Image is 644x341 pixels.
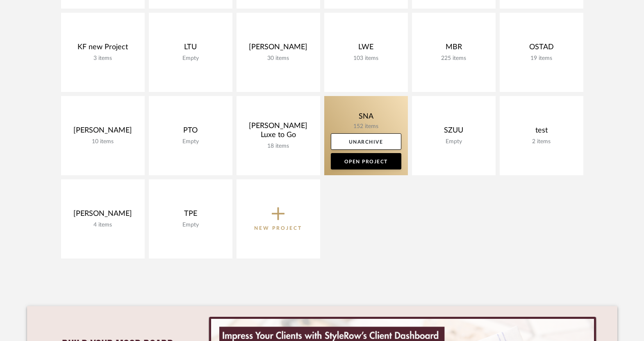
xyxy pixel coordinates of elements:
[506,43,577,55] div: OSTAD
[155,55,226,62] div: Empty
[243,143,314,150] div: 18 items
[68,55,138,62] div: 3 items
[331,43,401,55] div: LWE
[506,126,577,138] div: test
[243,121,314,143] div: [PERSON_NAME] Luxe to Go
[237,179,320,259] button: New Project
[243,55,314,62] div: 30 items
[68,222,138,229] div: 4 items
[419,43,489,55] div: MBR
[68,209,138,222] div: [PERSON_NAME]
[506,55,577,62] div: 19 items
[331,55,401,62] div: 103 items
[331,133,401,150] a: Unarchive
[419,126,489,138] div: SZUU
[419,55,489,62] div: 225 items
[419,138,489,145] div: Empty
[243,43,314,55] div: [PERSON_NAME]
[254,224,302,232] p: New Project
[155,209,226,222] div: TPE
[155,43,226,55] div: LTU
[155,126,226,138] div: PTO
[68,43,138,55] div: KF new Project
[506,138,577,145] div: 2 items
[155,138,226,145] div: Empty
[155,222,226,229] div: Empty
[331,153,401,169] a: Open Project
[68,138,138,145] div: 10 items
[68,126,138,138] div: [PERSON_NAME]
